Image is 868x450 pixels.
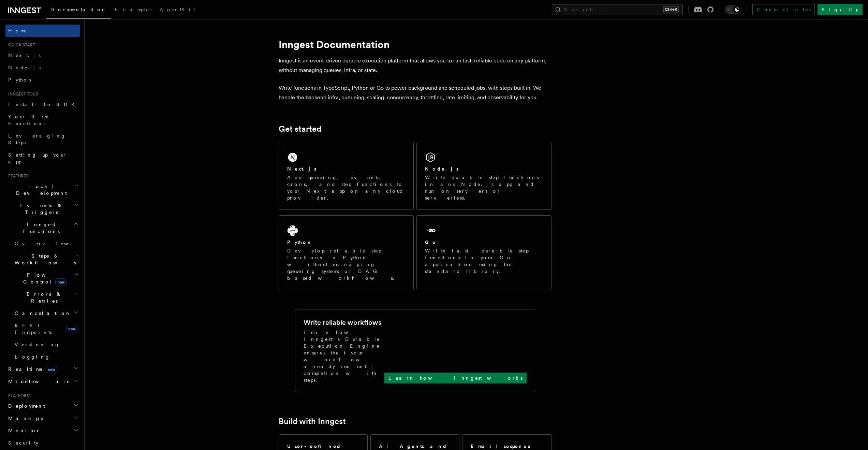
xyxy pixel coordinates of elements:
span: Manage [5,415,44,422]
button: Search...Ctrl+K [552,4,683,15]
span: Install the SDK [8,102,79,107]
div: Inngest Functions [5,237,80,363]
a: Next.js [5,49,80,61]
a: Setting up your app [5,149,80,168]
a: AgentKit [156,2,200,18]
p: Develop reliable step functions in Python without managing queueing systems or DAG based workflows. [287,247,405,281]
a: Learn how Inngest works [384,373,527,383]
kbd: Ctrl+K [663,6,679,13]
h2: Python [287,239,312,246]
span: Cancellation [12,310,71,317]
span: Inngest Functions [5,221,74,235]
button: Deployment [5,400,80,412]
span: Platform [5,393,31,398]
span: Realtime [5,366,57,373]
a: Build with Inngest [279,417,346,426]
p: Learn how Inngest's Durable Execution Engine ensures that your workflow already run until complet... [304,329,384,383]
span: Examples [115,7,151,12]
a: Sign Up [818,4,863,15]
a: Install the SDK [5,98,80,111]
h2: Write reliable workflows [304,318,381,327]
span: Events & Triggers [5,202,74,216]
h2: Next.js [287,165,317,172]
span: AgentKit [160,7,196,12]
span: new [55,278,67,286]
span: Inngest tour [5,91,38,97]
button: Flow Controlnew [12,269,80,288]
p: Write fast, durable step functions in your Go application using the standard library. [425,247,543,275]
span: Deployment [5,403,45,409]
span: Home [8,27,27,34]
button: Events & Triggers [5,199,80,218]
p: Learn how Inngest works [388,375,523,381]
p: Write durable step functions in any Node.js app and run on servers or serverless. [425,174,543,201]
button: Cancellation [12,307,80,319]
span: Leveraging Steps [8,133,66,145]
a: Documentation [46,2,111,19]
span: Your first Functions [8,114,49,126]
span: REST Endpoints [15,323,52,335]
span: Next.js [8,53,41,58]
h2: Email sequence [471,443,531,450]
span: Node.js [8,65,41,70]
a: Python [5,74,80,86]
span: Flow Control [12,272,75,285]
a: Node.jsWrite durable step functions in any Node.js app and run on servers or serverless. [416,142,551,210]
button: Steps & Workflows [12,250,80,269]
span: Setting up your app [8,152,67,164]
span: Documentation [50,7,107,12]
span: Local Development [5,183,74,197]
a: Versioning [12,338,80,351]
span: Security [8,440,39,446]
a: Security [5,437,80,449]
a: Examples [111,2,156,18]
span: Features [5,173,28,179]
p: Add queueing, events, crons, and step functions to your Next app on any cloud provider. [287,174,405,201]
a: GoWrite fast, durable step functions in your Go application using the standard library. [416,215,551,290]
span: new [46,366,57,373]
p: Inngest is an event-driven durable execution platform that allows you to run fast, reliable code ... [279,56,551,75]
a: Leveraging Steps [5,130,80,149]
button: Local Development [5,180,80,199]
a: Node.js [5,61,80,74]
span: Steps & Workflows [12,252,76,266]
h2: Node.js [425,165,459,172]
button: Toggle dark mode [725,5,741,14]
span: Middleware [5,378,70,385]
span: Quick start [5,42,35,48]
button: Monitor [5,424,80,437]
p: Write functions in TypeScript, Python or Go to power background and scheduled jobs, with steps bu... [279,83,551,102]
span: Versioning [15,342,60,347]
span: Logging [15,354,50,360]
a: Home [5,25,80,37]
button: Errors & Retries [12,288,80,307]
button: Middleware [5,375,80,388]
a: Next.jsAdd queueing, events, crons, and step functions to your Next app on any cloud provider. [279,142,414,210]
a: Logging [12,351,80,363]
h2: Go [425,239,437,246]
a: REST Endpointsnew [12,319,80,338]
span: Overview [15,241,85,246]
a: Get started [279,124,321,134]
a: Your first Functions [5,111,80,130]
h1: Inngest Documentation [279,38,551,50]
span: Python [8,77,33,83]
button: Inngest Functions [5,218,80,237]
a: Overview [12,237,80,250]
a: PythonDevelop reliable step functions in Python without managing queueing systems or DAG based wo... [279,215,414,290]
span: Errors & Retries [12,291,74,304]
span: new [66,325,77,333]
button: Realtimenew [5,363,80,375]
button: Manage [5,412,80,424]
span: Monitor [5,427,40,434]
a: Contact sales [752,4,815,15]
